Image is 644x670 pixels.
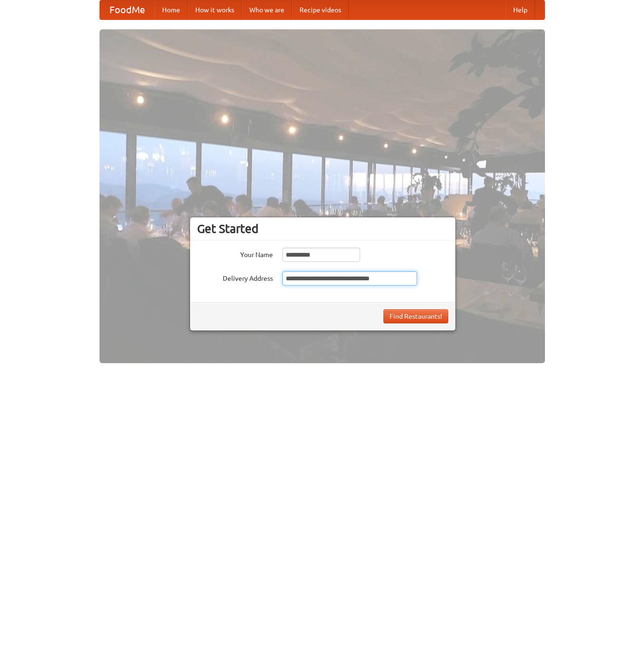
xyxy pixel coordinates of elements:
label: Your Name [197,248,273,259]
button: Find Restaurants! [383,309,448,323]
a: Who we are [242,0,292,19]
a: Help [506,0,535,19]
a: FoodMe [100,0,154,19]
a: Home [154,0,188,19]
h3: Get Started [197,222,448,236]
label: Delivery Address [197,271,273,283]
a: How it works [188,0,242,19]
a: Recipe videos [292,0,349,19]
